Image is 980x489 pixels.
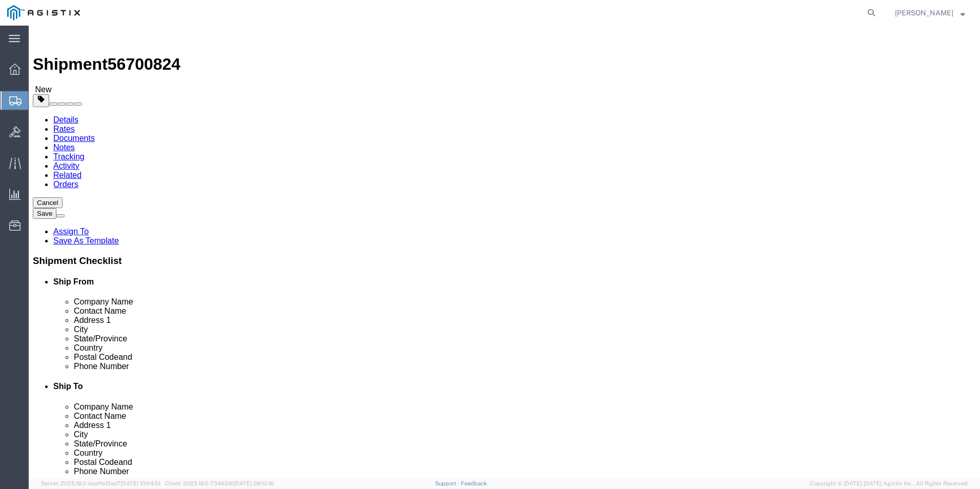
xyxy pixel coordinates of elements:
[165,480,274,486] span: Client: 2025.18.0-7346316
[810,479,968,488] span: Copyright © [DATE]-[DATE] Agistix Inc., All Rights Reserved
[234,480,274,486] span: [DATE] 08:10:16
[894,7,966,19] button: [PERSON_NAME]
[41,480,160,486] span: Server: 2025.18.0-daa1fe12ee7
[120,480,160,486] span: [DATE] 10:04:51
[895,7,953,18] span: Feras Saleh
[461,480,487,486] a: Feedback
[435,480,461,486] a: Support
[7,5,80,21] img: logo
[29,26,980,478] iframe: FS Legacy Container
